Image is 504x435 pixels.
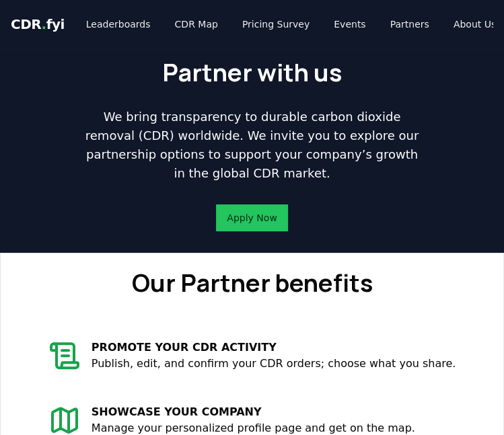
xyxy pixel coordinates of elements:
[92,356,456,372] p: Publish, edit, and confirm your CDR orders; choose what you share.
[216,204,287,231] button: Apply Now
[323,12,376,36] a: Events
[164,12,229,36] a: CDR Map
[162,59,342,86] h1: Partner with us
[92,340,456,356] p: Promote your CDR activity
[380,12,440,36] a: Partners
[227,211,277,225] a: Apply Now
[75,12,161,36] a: Leaderboards
[231,12,320,36] a: Pricing Survey
[92,404,415,420] p: Showcase your company
[80,108,425,183] p: We bring transparency to durable carbon dioxide removal (CDR) worldwide. We invite you to explore...
[42,16,46,32] span: .
[17,270,487,296] h1: Our Partner benefits
[11,16,65,32] span: CDR fyi
[11,15,65,34] a: CDR.fyi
